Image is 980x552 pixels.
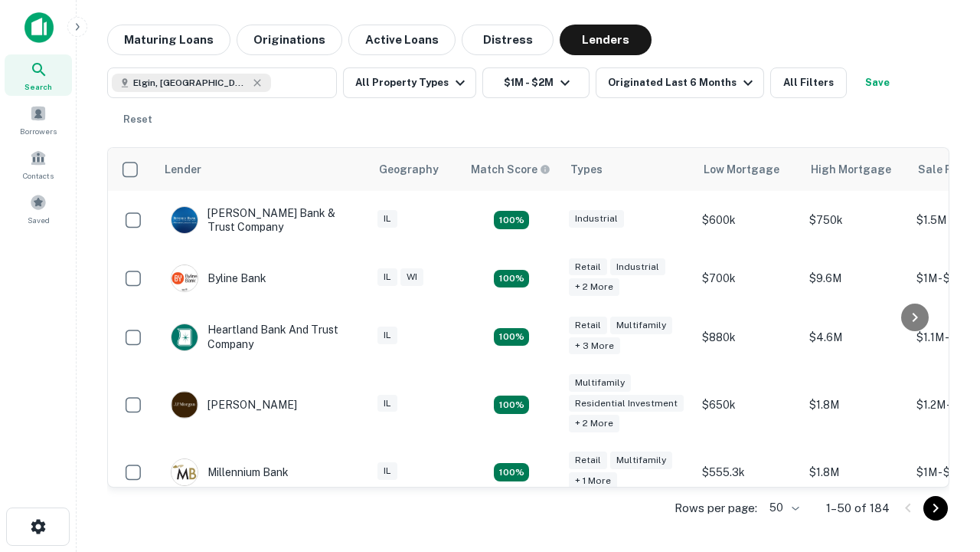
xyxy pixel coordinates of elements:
img: picture [171,207,198,233]
p: Rows per page: [675,499,757,517]
img: picture [171,392,198,418]
td: $1.8M [802,366,909,444]
td: $1.8M [802,443,909,501]
img: picture [171,459,198,485]
span: Contacts [23,169,54,182]
th: High Mortgage [802,148,909,191]
div: Millennium Bank [171,458,289,486]
div: IL [377,462,397,480]
td: $880k [694,307,802,366]
button: Lenders [560,25,652,55]
button: Maturing Loans [107,25,230,55]
td: $600k [694,191,802,249]
div: Matching Properties: 25, hasApolloMatch: undefined [494,396,529,414]
iframe: Chat Widget [903,380,980,454]
span: Saved [28,214,50,226]
td: $9.6M [802,249,909,307]
div: IL [377,327,397,344]
img: picture [171,265,198,291]
button: Originated Last 6 Months [596,67,764,98]
a: Saved [5,188,72,229]
h6: Match Score [471,161,547,178]
span: Elgin, [GEOGRAPHIC_DATA], [GEOGRAPHIC_DATA] [133,76,248,90]
div: Byline Bank [171,264,266,292]
div: Low Mortgage [704,160,779,179]
div: + 1 more [569,472,617,490]
div: Industrial [569,210,624,228]
td: $700k [694,249,802,307]
div: Geography [379,160,439,179]
div: IL [377,395,397,412]
th: Lender [155,148,370,191]
button: Distress [462,25,554,55]
div: Retail [569,317,607,334]
p: 1–50 of 184 [826,499,890,517]
button: $1M - $2M [482,67,590,98]
div: Heartland Bank And Trust Company [171,323,354,350]
div: Types [570,160,603,179]
a: Contacts [5,143,72,185]
td: $4.6M [802,307,909,366]
div: IL [377,268,397,286]
th: Low Mortgage [694,148,802,191]
div: Capitalize uses an advanced AI algorithm to match your search with the best lender. The match sco... [471,161,550,178]
div: Matching Properties: 19, hasApolloMatch: undefined [494,328,529,347]
a: Search [5,54,72,96]
a: Borrowers [5,99,72,140]
div: + 2 more [569,278,619,296]
button: All Property Types [343,67,476,98]
div: Multifamily [610,452,672,469]
div: Retail [569,452,607,469]
div: Lender [165,160,201,179]
div: Retail [569,258,607,276]
th: Types [561,148,694,191]
div: High Mortgage [811,160,891,179]
div: Multifamily [569,374,631,392]
div: Residential Investment [569,395,684,412]
button: Reset [113,104,162,135]
button: Go to next page [923,496,948,521]
button: All Filters [770,67,847,98]
span: Search [24,80,52,93]
img: capitalize-icon.png [24,12,54,43]
div: WI [400,268,423,286]
button: Active Loans [348,25,456,55]
button: Originations [237,25,342,55]
div: Matching Properties: 19, hasApolloMatch: undefined [494,270,529,288]
span: Borrowers [20,125,57,137]
div: Multifamily [610,317,672,334]
div: + 2 more [569,415,619,432]
div: [PERSON_NAME] Bank & Trust Company [171,206,354,234]
td: $650k [694,366,802,444]
div: Matching Properties: 16, hasApolloMatch: undefined [494,463,529,481]
td: $750k [802,191,909,249]
div: IL [377,210,397,228]
div: + 3 more [569,337,620,355]
th: Capitalize uses an advanced AI algorithm to match your search with the best lender. The match sco... [462,148,561,191]
div: 50 [763,497,802,519]
td: $555.3k [694,443,802,501]
img: picture [171,324,198,350]
th: Geography [370,148,462,191]
div: Matching Properties: 28, hasApolloMatch: undefined [494,211,529,229]
button: Save your search to get updates of matches that match your search criteria. [853,67,902,98]
div: Originated Last 6 Months [608,74,757,92]
div: Industrial [610,258,665,276]
div: [PERSON_NAME] [171,391,297,419]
